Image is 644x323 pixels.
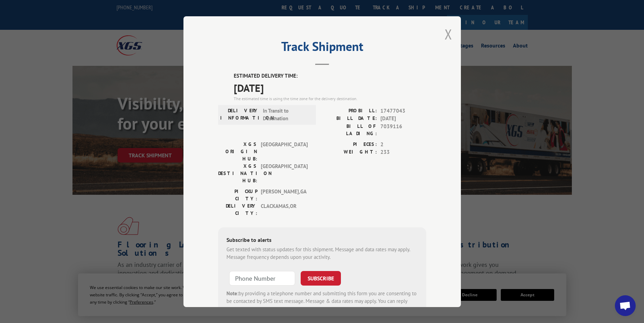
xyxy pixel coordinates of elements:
[301,271,341,285] button: SUBSCRIBE
[218,42,426,55] h2: Track Shipment
[261,187,308,202] span: [PERSON_NAME] , GA
[322,140,377,148] label: PIECES:
[261,162,308,184] span: [GEOGRAPHIC_DATA]
[229,271,295,285] input: Phone Number
[226,245,418,261] div: Get texted with status updates for this shipment. Message and data rates may apply. Message frequ...
[322,107,377,115] label: PROBILL:
[261,140,308,162] span: [GEOGRAPHIC_DATA]
[615,295,636,316] div: Open chat
[218,140,257,162] label: XGS ORIGIN HUB:
[234,80,426,95] span: [DATE]
[218,187,257,202] label: PICKUP CITY:
[234,95,426,102] div: The estimated time is using the time zone for the delivery destination.
[263,107,310,122] span: In Transit to Destination
[322,115,377,123] label: BILL DATE:
[445,25,452,43] button: Close modal
[226,235,418,245] div: Subscribe to alerts
[380,122,426,137] span: 7039116
[380,148,426,156] span: 233
[322,148,377,156] label: WEIGHT:
[226,290,239,296] strong: Note:
[380,140,426,148] span: 2
[380,115,426,123] span: [DATE]
[234,72,426,80] label: ESTIMATED DELIVERY TIME:
[218,162,257,184] label: XGS DESTINATION HUB:
[218,202,257,217] label: DELIVERY CITY:
[380,107,426,115] span: 17477043
[322,122,377,137] label: BILL OF LADING:
[220,107,259,122] label: DELIVERY INFORMATION:
[261,202,308,217] span: CLACKAMAS , OR
[226,289,418,313] div: by providing a telephone number and submitting this form you are consenting to be contacted by SM...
